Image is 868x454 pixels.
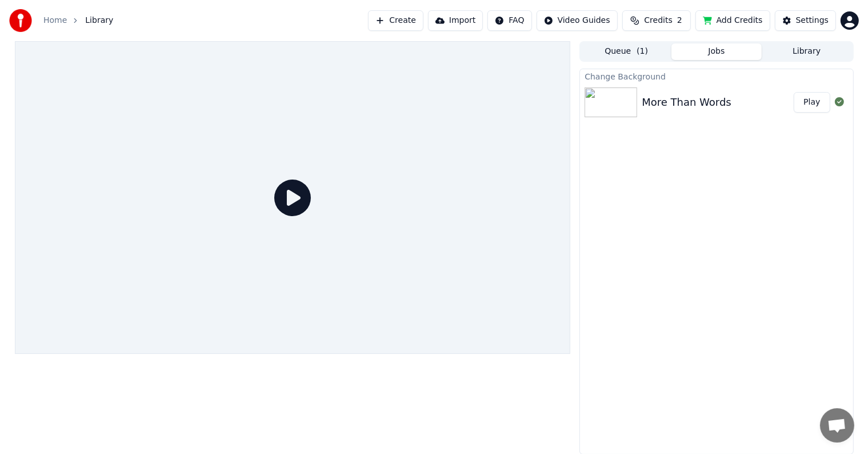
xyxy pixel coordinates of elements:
[85,15,113,26] span: Library
[581,43,671,60] button: Queue
[43,15,113,26] nav: breadcrumb
[794,92,830,113] button: Play
[775,10,836,31] button: Settings
[580,69,853,83] div: Change Background
[428,10,483,31] button: Import
[9,9,32,32] img: youka
[487,10,531,31] button: FAQ
[644,15,672,26] span: Credits
[622,10,691,31] button: Credits2
[368,10,423,31] button: Create
[671,43,762,60] button: Jobs
[796,15,829,26] div: Settings
[820,408,854,443] div: Open chat
[642,94,731,110] div: More Than Words
[695,10,770,31] button: Add Credits
[537,10,618,31] button: Video Guides
[43,15,67,26] a: Home
[762,43,852,60] button: Library
[637,46,648,57] span: ( 1 )
[677,15,682,26] span: 2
